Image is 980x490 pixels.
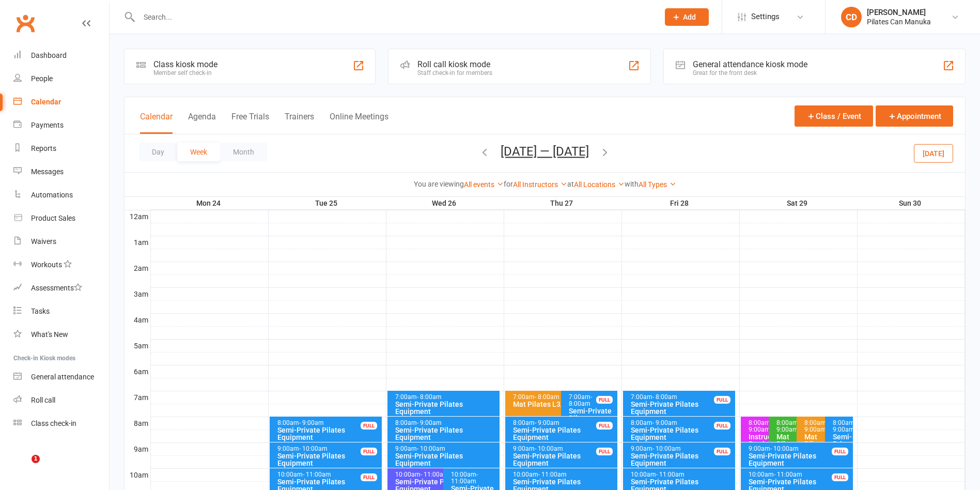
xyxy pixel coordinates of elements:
[513,180,567,189] a: All Instructors
[13,300,109,323] a: Tasks
[841,7,862,27] div: CD
[125,339,150,352] th: 5am
[220,143,267,161] button: Month
[31,121,64,129] div: Payments
[630,394,733,401] div: 7:00am
[504,180,513,188] strong: for
[13,44,109,67] a: Dashboard
[630,420,733,426] div: 8:00am
[857,197,965,210] th: Sun 30
[330,112,388,134] button: Online Meetings
[748,452,851,467] div: Semi-Private Pilates Equipment
[574,180,625,189] a: All Locations
[652,445,681,452] span: - 10:00am
[417,59,492,69] div: Roll call kiosk mode
[630,446,733,452] div: 9:00am
[10,455,35,480] iframe: Intercom live chat
[13,412,109,435] a: Class kiosk mode
[714,422,730,430] div: FULL
[31,396,55,404] div: Roll call
[748,433,785,448] div: Instructor Participation
[139,143,177,161] button: Day
[535,419,559,426] span: - 9:00am
[125,262,150,274] th: 2am
[125,391,150,404] th: 7am
[277,471,380,478] div: 10:00am
[804,419,828,433] span: - 9:00am
[277,426,380,441] div: Semi-Private Pilates Equipment
[125,287,150,300] th: 3am
[867,8,931,17] div: [PERSON_NAME]
[639,180,676,189] a: All Types
[693,59,807,69] div: General attendance kiosk mode
[630,426,733,441] div: Semi-Private Pilates Equipment
[13,230,109,253] a: Waivers
[683,13,696,21] span: Add
[748,471,851,478] div: 10:00am
[693,69,807,76] div: Great for the front desk
[450,471,497,485] div: 10:00am
[512,452,615,467] div: Semi-Private Pilates Equipment
[804,433,841,462] div: Mat Pilates L3/4 (Online)
[177,143,220,161] button: Week
[188,112,216,134] button: Agenda
[714,396,730,404] div: FULL
[504,197,621,210] th: Thu 27
[13,365,109,389] a: General attendance kiosk mode
[277,446,380,452] div: 9:00am
[361,448,377,455] div: FULL
[833,419,856,433] span: - 9:00am
[417,419,442,426] span: - 9:00am
[749,419,772,433] span: - 9:00am
[395,471,487,478] div: 10:00am
[395,401,497,415] div: Semi-Private Pilates Equipment
[630,401,733,415] div: Semi-Private Pilates Equipment
[832,433,851,462] div: Semi-Private Pilates Equipment
[231,112,269,134] button: Free Trials
[596,396,613,404] div: FULL
[804,420,841,433] div: 8:00am
[512,401,605,408] div: Mat Pilates L3/4 (Online)
[125,442,150,455] th: 9am
[395,452,497,467] div: Semi-Private Pilates Equipment
[776,433,813,462] div: Mat Pilates L3/4 (In-Studio)
[501,144,589,159] button: [DATE] — [DATE]
[125,417,150,430] th: 8am
[31,191,73,199] div: Automations
[776,420,813,433] div: 8:00am
[417,393,442,401] span: - 8:00am
[832,420,851,433] div: 8:00am
[656,471,685,478] span: - 11:00am
[535,445,563,452] span: - 10:00am
[538,471,567,478] span: - 11:00am
[285,112,314,134] button: Trainers
[13,183,109,207] a: Automations
[665,8,709,26] button: Add
[31,284,82,292] div: Assessments
[512,426,615,441] div: Semi-Private Pilates Equipment
[621,197,739,210] th: Fri 28
[31,144,56,152] div: Reports
[914,144,953,162] button: [DATE]
[596,422,613,430] div: FULL
[13,67,109,90] a: People
[31,419,76,427] div: Class check-in
[386,197,504,210] th: Wed 26
[13,389,109,412] a: Roll call
[395,420,497,426] div: 8:00am
[31,167,64,176] div: Messages
[125,210,150,223] th: 12am
[299,445,328,452] span: - 10:00am
[748,420,785,433] div: 8:00am
[832,473,848,481] div: FULL
[31,237,56,246] div: Waivers
[12,10,38,36] a: Clubworx
[125,313,150,326] th: 4am
[569,393,592,407] span: - 8:00am
[395,394,497,401] div: 7:00am
[361,422,377,430] div: FULL
[13,137,109,160] a: Reports
[299,419,324,426] span: - 9:00am
[568,407,615,429] div: Semi-Private Pilates Equipment
[277,452,380,467] div: Semi-Private Pilates Equipment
